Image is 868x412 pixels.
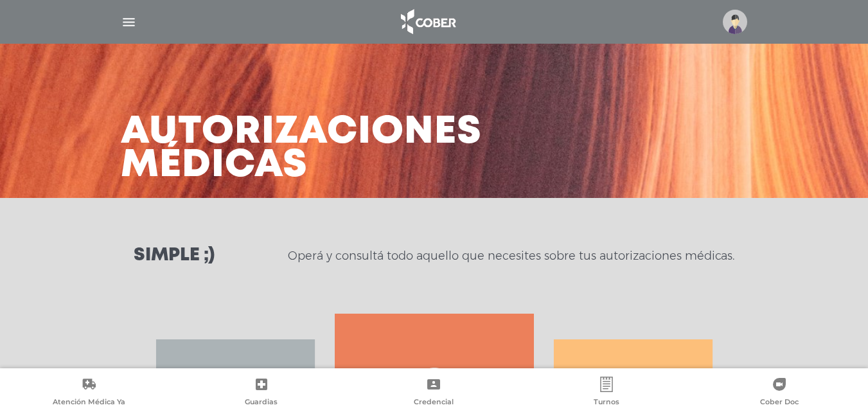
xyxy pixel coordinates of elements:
[760,397,799,409] span: Cober Doc
[121,116,482,183] h3: Autorizaciones médicas
[288,248,734,264] p: Operá y consultá todo aquello que necesites sobre tus autorizaciones médicas.
[175,377,348,409] a: Guardias
[723,10,747,34] img: profile-placeholder.svg
[693,377,865,409] a: Cober Doc
[134,247,215,265] h3: Simple ;)
[3,377,175,409] a: Atención Médica Ya
[348,377,520,409] a: Credencial
[121,14,137,30] img: Cober_menu-lines-white.svg
[414,397,454,409] span: Credencial
[245,397,278,409] span: Guardias
[53,397,125,409] span: Atención Médica Ya
[520,377,693,409] a: Turnos
[394,6,461,37] img: logo_cober_home-white.png
[594,397,619,409] span: Turnos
